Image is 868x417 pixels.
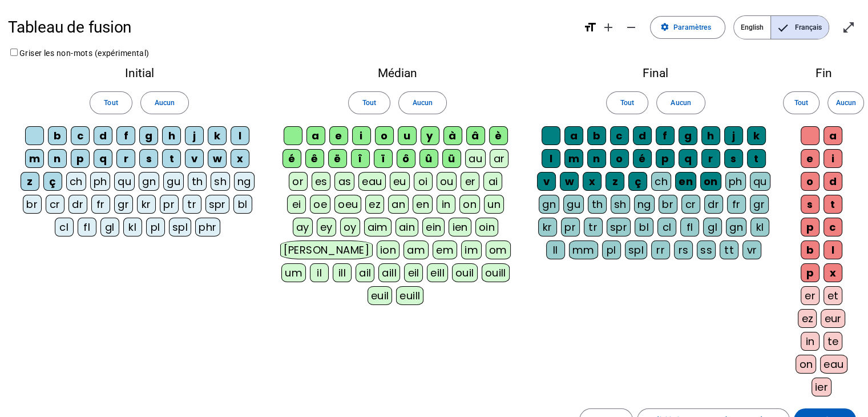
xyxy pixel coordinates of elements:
div: h [701,126,720,145]
div: em [433,240,457,259]
div: et [823,286,842,305]
h2: Médian [278,67,516,79]
h1: Tableau de fusion [8,11,575,43]
div: q [94,149,112,168]
div: î [351,149,370,168]
button: Entrer en plein écran [837,16,860,39]
div: a [823,126,842,145]
div: p [801,218,819,236]
div: è [489,126,508,145]
div: y [421,126,439,145]
div: r [701,149,720,168]
div: br [23,195,42,214]
div: ï [374,149,393,168]
div: en [675,172,696,191]
div: c [71,126,90,145]
div: eu [390,172,410,191]
div: eur [821,309,845,328]
div: gu [163,172,184,191]
div: euill [396,286,423,305]
div: spr [205,195,229,214]
div: rr [651,240,670,259]
span: Tout [104,97,118,109]
div: l [231,126,249,145]
div: in [437,195,455,214]
div: i [352,126,371,145]
span: Français [771,16,829,39]
div: b [587,126,606,145]
div: oi [414,172,433,191]
div: gn [726,218,746,236]
div: a [306,126,325,145]
div: v [537,172,556,191]
div: u [398,126,417,145]
button: Diminuer la taille de la police [619,16,642,39]
div: oeu [334,195,361,214]
div: ain [395,218,418,236]
span: Tout [620,97,634,109]
div: n [587,149,606,168]
div: t [747,149,766,168]
div: rs [674,240,693,259]
div: h [162,126,181,145]
div: k [747,126,766,145]
div: ch [651,172,671,191]
div: ail [356,263,374,282]
div: dr [704,195,723,214]
div: vr [742,240,761,259]
div: cr [681,195,700,214]
div: ar [490,149,508,168]
div: g [679,126,697,145]
div: c [610,126,629,145]
div: o [375,126,394,145]
span: English [734,16,770,39]
div: qu [750,172,770,191]
div: or [289,172,308,191]
div: ai [483,172,502,191]
div: il [310,263,329,282]
mat-icon: add [601,21,615,34]
div: es [312,172,331,191]
div: a [564,126,583,145]
div: b [801,240,819,259]
mat-button-toggle-group: Language selection [733,15,829,39]
div: fr [727,195,746,214]
div: gl [703,218,722,236]
div: m [25,149,44,168]
div: oin [475,218,498,236]
input: Griser les non-mots (expérimental) [10,49,18,56]
button: Aucun [140,91,189,114]
mat-icon: remove [624,21,637,34]
div: l [542,149,560,168]
div: r [116,149,135,168]
div: qu [114,172,135,191]
div: w [208,149,227,168]
span: Aucun [671,97,691,109]
div: ü [442,149,461,168]
div: ey [317,218,336,236]
div: euil [368,286,393,305]
span: Aucun [835,97,855,109]
h2: Final [532,67,779,79]
div: s [801,195,819,214]
button: Paramètres [650,16,725,39]
div: p [801,263,819,282]
div: ill [333,263,352,282]
div: ph [90,172,111,191]
div: ll [546,240,565,259]
div: pr [561,218,580,236]
div: ei [287,195,306,214]
div: un [484,195,504,214]
div: as [334,172,354,191]
div: d [633,126,652,145]
div: ier [812,378,831,396]
div: é [282,149,301,168]
div: phr [195,218,220,236]
div: p [71,149,90,168]
div: ch [66,172,86,191]
span: Aucun [413,97,433,109]
div: e [801,149,819,168]
div: mm [569,240,598,259]
div: s [139,149,158,168]
div: g [139,126,158,145]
